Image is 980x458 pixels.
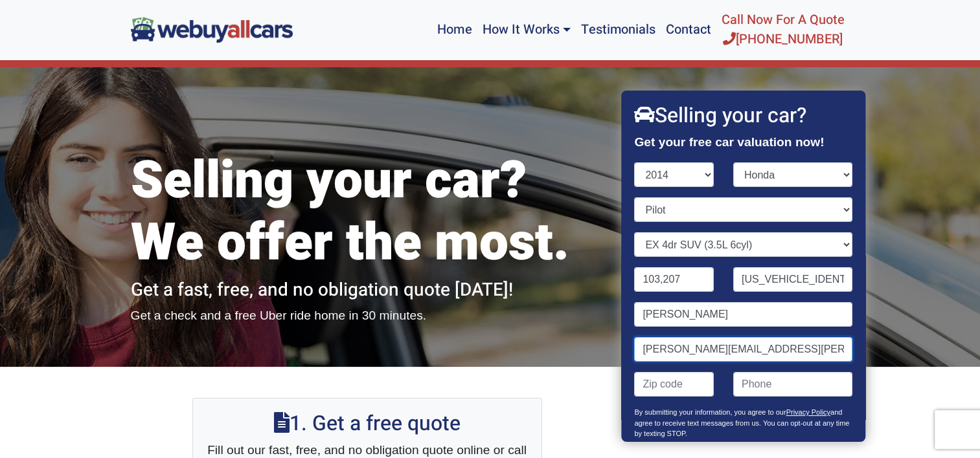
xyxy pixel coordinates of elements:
[206,411,529,436] h2: 1. Get a free quote
[635,372,714,397] input: Zip code
[733,267,852,292] input: VIN (optional)
[786,408,830,416] a: Privacy Policy
[635,337,852,362] input: Email
[131,307,604,325] p: Get a check and a free Uber ride home in 30 minutes.
[635,267,714,292] input: Mileage
[635,104,852,128] h2: Selling your car?
[635,302,852,327] input: Name
[716,5,850,54] a: Call Now For A Quote[PHONE_NUMBER]
[635,135,825,149] strong: Get your free car valuation now!
[635,407,852,446] p: By submitting your information, you agree to our and agree to receive text messages from us. You ...
[432,5,477,54] a: Home
[661,5,716,54] a: Contact
[733,372,852,397] input: Phone
[131,17,293,42] img: We Buy All Cars in NJ logo
[576,5,661,54] a: Testimonials
[131,150,604,274] h1: Selling your car? We offer the most.
[477,5,575,54] a: How It Works
[131,279,604,301] h2: Get a fast, free, and no obligation quote [DATE]!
